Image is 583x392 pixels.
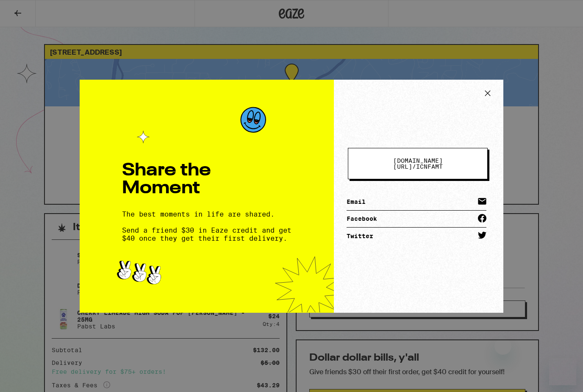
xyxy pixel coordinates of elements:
a: Email [347,194,486,211]
div: The best moments in life are shared. [122,210,291,242]
span: Send a friend $30 in Eaze credit and get $40 once they get their first delivery. [122,226,291,242]
iframe: Button to launch messaging window [549,358,576,385]
button: [DOMAIN_NAME][URL]/icnfamt [348,148,488,179]
span: icnfamt [382,158,453,170]
span: [DOMAIN_NAME][URL] / [393,157,443,170]
iframe: Close message [494,338,511,355]
h1: Share the Moment [122,162,291,197]
a: Twitter [347,228,486,245]
a: Facebook [347,211,486,228]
